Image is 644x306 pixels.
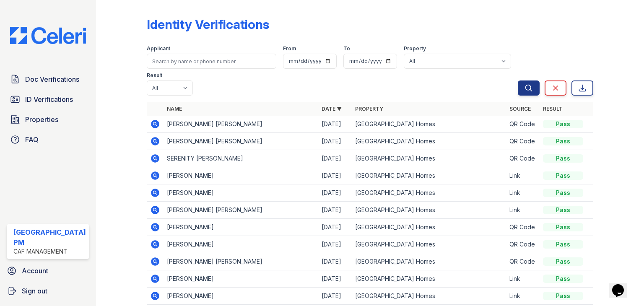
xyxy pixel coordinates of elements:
td: Link [506,167,540,184]
iframe: chat widget [609,272,636,298]
div: CAF Management [13,247,86,256]
td: QR Code [506,133,540,150]
td: [GEOGRAPHIC_DATA] Homes [352,202,506,219]
div: Pass [543,275,583,283]
a: Sign out [3,283,93,299]
input: Search by name or phone number [147,54,276,69]
td: [PERSON_NAME] [164,236,318,253]
td: [DATE] [318,167,352,184]
label: To [343,45,350,52]
div: Pass [543,292,583,300]
td: QR Code [506,150,540,167]
td: [DATE] [318,150,352,167]
td: [PERSON_NAME] [PERSON_NAME] [164,116,318,133]
a: Account [3,262,93,279]
td: [PERSON_NAME] [PERSON_NAME] [164,253,318,270]
td: [DATE] [318,133,352,150]
td: QR Code [506,116,540,133]
td: [GEOGRAPHIC_DATA] Homes [352,219,506,236]
span: Properties [25,114,58,124]
div: Pass [543,171,583,180]
td: [DATE] [318,236,352,253]
div: [GEOGRAPHIC_DATA] PM [13,227,86,247]
div: Pass [543,137,583,145]
a: FAQ [7,131,89,148]
span: FAQ [25,135,39,145]
td: [GEOGRAPHIC_DATA] Homes [352,288,506,305]
td: [GEOGRAPHIC_DATA] Homes [352,184,506,202]
td: [GEOGRAPHIC_DATA] Homes [352,150,506,167]
div: Pass [543,120,583,128]
div: Identity Verifications [147,17,269,32]
label: Result [147,72,162,79]
div: Pass [543,240,583,249]
div: Pass [543,223,583,231]
span: Account [22,266,48,276]
div: Pass [543,189,583,197]
label: Property [404,45,426,52]
span: Doc Verifications [25,74,79,84]
a: Date ▼ [322,106,342,112]
td: Link [506,202,540,219]
td: [PERSON_NAME] [164,288,318,305]
td: [PERSON_NAME] [164,167,318,184]
td: SERENITY [PERSON_NAME] [164,150,318,167]
td: [DATE] [318,253,352,270]
td: Link [506,184,540,202]
td: [PERSON_NAME] [PERSON_NAME] [164,133,318,150]
label: Applicant [147,45,170,52]
td: [DATE] [318,184,352,202]
img: CE_Logo_Blue-a8612792a0a2168367f1c8372b55b34899dd931a85d93a1a3d3e32e68fde9ad4.png [3,27,93,44]
a: ID Verifications [7,91,89,108]
label: From [283,45,296,52]
td: [GEOGRAPHIC_DATA] Homes [352,236,506,253]
a: Property [355,106,383,112]
div: Pass [543,154,583,163]
span: Sign out [22,286,47,296]
a: Properties [7,111,89,128]
td: [PERSON_NAME] [164,270,318,288]
div: Pass [543,257,583,266]
td: Link [506,288,540,305]
td: [DATE] [318,288,352,305]
td: [GEOGRAPHIC_DATA] Homes [352,133,506,150]
a: Result [543,106,563,112]
td: [DATE] [318,270,352,288]
td: QR Code [506,236,540,253]
td: [PERSON_NAME] [PERSON_NAME] [164,202,318,219]
td: [PERSON_NAME] [164,219,318,236]
td: Link [506,270,540,288]
td: [DATE] [318,202,352,219]
a: Doc Verifications [7,71,89,88]
span: ID Verifications [25,94,73,104]
td: QR Code [506,219,540,236]
a: Source [509,106,531,112]
td: [DATE] [318,116,352,133]
a: Name [167,106,182,112]
td: [GEOGRAPHIC_DATA] Homes [352,270,506,288]
div: Pass [543,206,583,214]
td: [PERSON_NAME] [164,184,318,202]
td: [GEOGRAPHIC_DATA] Homes [352,167,506,184]
td: [DATE] [318,219,352,236]
td: [GEOGRAPHIC_DATA] Homes [352,253,506,270]
td: [GEOGRAPHIC_DATA] Homes [352,116,506,133]
td: QR Code [506,253,540,270]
